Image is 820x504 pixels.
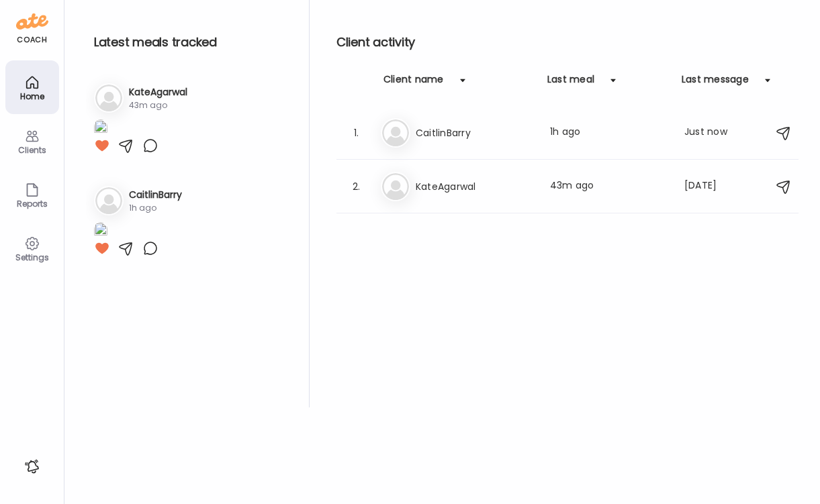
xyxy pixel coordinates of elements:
div: 43m ago [129,99,187,111]
h2: Client activity [336,32,800,52]
div: 1h ago [129,202,182,214]
div: Reports [8,199,56,208]
img: images%2FBSFQB00j0rOawWNVf4SvQtxQl562%2FAdeZJnf71smHeXXskRqq%2F06RwWS1PJCQSWlQJx80F_1080 [94,119,107,138]
h3: KateAgarwal [129,85,187,99]
img: bg-avatar-default.svg [95,85,122,111]
h3: CaitlinBarry [416,125,534,141]
div: Just now [684,125,737,141]
div: [DATE] [684,179,737,195]
img: images%2FApNfR3koveOr0o4RHE7uAU2bAf22%2FazD3qFsOyFxP4mVmW3TB%2F65xxVw2nYvrecE5iLThs_1080 [94,222,107,240]
div: Clients [8,146,56,154]
img: ate [16,11,48,32]
div: 2. [349,179,365,195]
div: 1h ago [550,125,668,141]
h3: KateAgarwal [416,179,534,195]
img: bg-avatar-default.svg [95,187,122,214]
img: bg-avatar-default.svg [382,173,409,200]
div: 43m ago [550,179,668,195]
div: Client name [383,72,444,94]
h3: CaitlinBarry [129,188,182,202]
img: bg-avatar-default.svg [382,119,409,146]
div: Home [8,92,56,101]
h2: Latest meals tracked [94,32,287,52]
div: Last meal [547,72,594,94]
div: Last message [682,72,749,94]
div: coach [17,34,47,46]
div: Settings [8,253,56,262]
div: 1. [349,125,365,141]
